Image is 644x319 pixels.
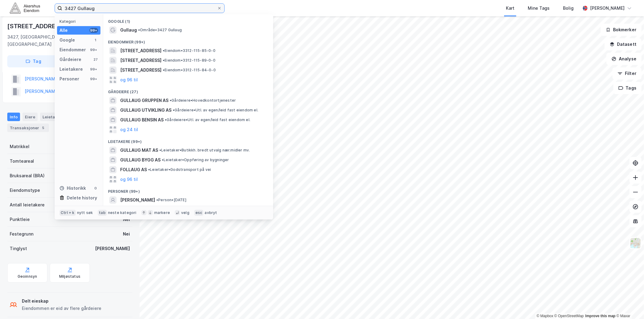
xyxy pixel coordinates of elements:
[165,117,167,122] span: •
[163,58,215,63] span: Eiendom • 3312-115-89-0-0
[163,58,164,63] span: •
[205,210,217,215] div: avbryt
[601,24,642,36] button: Bokmerker
[22,305,101,312] div: Eiendommen er eid av flere gårdeiere
[162,158,229,162] span: Leietaker • Oppføring av bygninger
[120,196,155,204] span: [PERSON_NAME]
[120,126,138,133] button: og 24 til
[162,158,164,162] span: •
[59,56,81,63] div: Gårdeiere
[120,57,161,64] span: [STREET_ADDRESS]
[123,216,130,223] div: Nei
[612,67,642,80] button: Filter
[10,187,40,194] div: Eiendomstype
[7,21,67,31] div: [STREET_ADDRESS]
[120,66,161,74] span: [STREET_ADDRESS]
[148,167,211,172] span: Leietaker • Godstransport på vei
[120,116,164,124] span: GULLAUG BENSIN AS
[163,68,164,72] span: •
[156,198,186,202] span: Person • [DATE]
[159,148,250,153] span: Leietaker • Butikkh. bredt utvalg nær.midler mv.
[103,14,273,25] div: Google (1)
[170,98,171,103] span: •
[40,113,66,121] div: Leietakere
[10,216,30,223] div: Punktleie
[537,314,553,318] a: Mapbox
[59,185,86,192] div: Historikk
[90,47,98,52] div: 99+
[120,176,138,183] button: og 96 til
[93,186,98,191] div: 0
[194,210,204,216] div: esc
[93,38,98,42] div: 1
[165,117,250,122] span: Gårdeiere • Utl. av egen/leid fast eiendom el.
[614,290,644,319] iframe: Chat Widget
[120,47,161,54] span: [STREET_ADDRESS]
[22,297,101,305] div: Delt eieskap
[528,5,550,12] div: Mine Tags
[163,48,215,53] span: Eiendom • 3312-115-85-0-0
[563,5,574,12] div: Bolig
[148,167,150,172] span: •
[554,314,584,318] a: OpenStreetMap
[138,28,140,32] span: •
[606,53,642,65] button: Analyse
[170,98,236,103] span: Gårdeiere • Hovedkontortjenester
[59,66,83,73] div: Leietakere
[95,245,130,252] div: [PERSON_NAME]
[120,97,168,104] span: GULLAUG GRUPPEN AS
[163,68,216,73] span: Eiendom • 3312-115-84-0-0
[40,125,46,131] div: 5
[173,108,175,112] span: •
[506,5,514,12] div: Kart
[614,290,644,319] div: Kontrollprogram for chat
[7,55,59,67] button: Tag
[123,230,130,238] div: Nei
[18,274,37,279] div: Geoinnsyn
[67,194,97,202] div: Delete history
[163,48,164,53] span: •
[630,237,641,249] img: Z
[93,57,98,62] div: 27
[585,314,615,318] a: Improve this map
[10,201,45,209] div: Antall leietakere
[90,28,98,33] div: 99+
[103,85,273,96] div: Gårdeiere (27)
[59,210,76,216] div: Ctrl + k
[59,46,86,53] div: Eiendommer
[120,147,158,154] span: GULLAUG MAT AS
[10,3,40,13] img: akershus-eiendom-logo.9091f326c980b4bce74ccdd9f866810c.svg
[77,210,93,215] div: nytt søk
[605,38,642,50] button: Datasett
[108,210,137,215] div: neste kategori
[154,210,170,215] div: markere
[10,158,34,165] div: Tomteareal
[62,4,217,13] input: Søk på adresse, matrikkel, gårdeiere, leietakere eller personer
[90,76,98,81] div: 99+
[103,184,273,195] div: Personer (99+)
[10,230,33,238] div: Festegrunn
[10,143,29,150] div: Matrikkel
[90,67,98,72] div: 99+
[10,245,27,252] div: Tinglyst
[120,76,138,83] button: og 96 til
[59,274,80,279] div: Miljøstatus
[120,156,161,164] span: GULLAUG BYGG AS
[10,172,45,179] div: Bruksareal (BRA)
[120,107,171,114] span: GULLAUG UTVIKLING AS
[98,210,107,216] div: tab
[613,82,642,94] button: Tags
[103,134,273,145] div: Leietakere (99+)
[7,33,109,48] div: 3427, [GEOGRAPHIC_DATA], [GEOGRAPHIC_DATA]
[7,124,49,132] div: Transaksjoner
[120,166,147,173] span: FOLLAUG AS
[173,108,258,113] span: Gårdeiere • Utl. av egen/leid fast eiendom el.
[590,5,625,12] div: [PERSON_NAME]
[181,210,189,215] div: velg
[120,26,137,34] span: Gullaug
[59,36,75,44] div: Google
[59,75,79,83] div: Personer
[159,148,161,152] span: •
[59,27,68,34] div: Alle
[103,35,273,46] div: Eiendommer (99+)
